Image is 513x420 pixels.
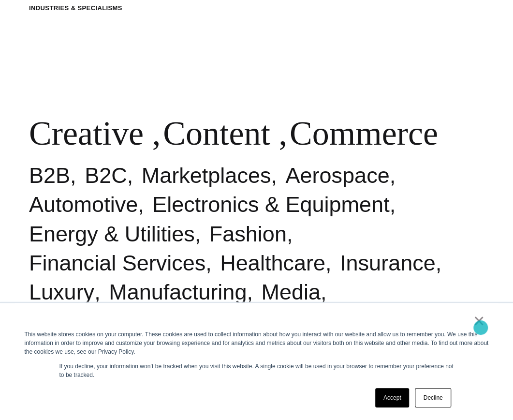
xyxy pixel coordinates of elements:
a: B2B [29,163,70,188]
a: Media [261,280,321,304]
a: Fashion [209,222,287,246]
a: Healthcare [220,251,325,275]
a: Content [163,115,270,152]
a: Commerce [290,115,438,152]
a: Accept [375,388,410,407]
div: This website stores cookies on your computer. These cookies are used to collect information about... [25,330,489,356]
a: Automotive [29,192,138,217]
a: × [473,316,485,325]
a: Insurance [340,251,436,275]
a: Marketplaces [142,163,271,188]
a: Aerospace [285,163,389,188]
a: Manufacturing [109,280,247,304]
span: , [278,115,287,152]
a: Creative [29,115,144,152]
div: Industries & Specialisms [29,3,122,13]
a: Financial Services [29,251,205,275]
p: If you decline, your information won’t be tracked when you visit this website. A single cookie wi... [59,362,454,379]
span: , [152,115,161,152]
a: Electronics & Equipment [152,192,389,217]
a: B2C [85,163,127,188]
a: Decline [415,388,451,407]
a: Luxury [29,280,94,304]
a: Energy & Utilities [29,222,195,246]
